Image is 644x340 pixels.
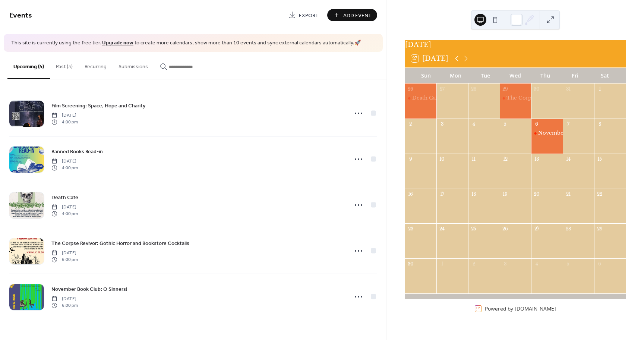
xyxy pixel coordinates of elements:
div: 5 [565,261,571,267]
span: Banned Books Read-in [51,148,103,155]
div: 3 [502,261,508,267]
div: 31 [565,86,571,92]
span: Film Screening: Space, Hope and Charity [51,102,145,110]
div: 3 [439,121,445,127]
span: Add Event [343,12,372,19]
a: The Corpse Revivor: Gothic Horror and Bookstore Cocktails [51,239,189,248]
div: Death Cafe [405,95,437,101]
div: 27 [439,86,445,92]
div: 30 [407,261,414,267]
div: 26 [407,86,414,92]
div: 16 [407,191,414,197]
div: 2 [407,121,414,127]
span: The Corpse Revivor: Gothic Horror and Bookstore Cocktails [51,239,189,247]
div: 1 [439,261,445,267]
div: Fri [560,68,590,83]
div: Thu [530,68,560,83]
span: [DATE] [51,112,78,119]
button: Past (3) [50,52,79,78]
button: Add Event [327,9,377,21]
div: 28 [471,86,477,92]
span: Events [9,8,32,23]
button: Recurring [79,52,113,78]
span: 4:00 pm [51,211,78,217]
div: 2 [471,261,477,267]
div: The Corpse Revivor: Gothic Horror and Bookstore Cocktails [500,95,531,101]
div: 14 [565,156,571,162]
div: 29 [597,226,603,232]
div: 6 [597,261,603,267]
div: Sun [411,68,441,83]
a: Death Cafe [51,193,78,202]
a: Film Screening: Space, Hope and Charity [51,101,145,110]
button: 27[DATE] [408,53,451,64]
div: 8 [597,121,603,127]
div: 6 [534,121,540,127]
div: 27 [534,226,540,232]
a: [DOMAIN_NAME] [515,305,556,312]
span: 4:00 pm [51,119,78,126]
div: 7 [565,121,571,127]
div: Powered by [485,305,556,312]
div: Mon [441,68,471,83]
div: 28 [565,226,571,232]
div: 10 [439,156,445,162]
div: [DATE] [405,40,626,50]
span: 6:00 pm [51,302,78,309]
div: 9 [407,156,414,162]
div: 30 [534,86,540,92]
div: Tue [471,68,501,83]
div: 4 [534,261,540,267]
span: [DATE] [51,295,78,302]
div: 12 [502,156,508,162]
div: Death Cafe [412,95,441,101]
div: Wed [501,68,530,83]
a: Upgrade now [102,38,133,48]
button: Submissions [113,52,154,78]
div: 19 [502,191,508,197]
span: [DATE] [51,204,78,210]
span: Death Cafe [51,193,78,201]
div: 20 [534,191,540,197]
span: Export [299,12,319,19]
div: 1 [597,86,603,92]
div: 26 [502,226,508,232]
span: [DATE] [51,158,78,164]
div: 4 [471,121,477,127]
button: Upcoming (5) [7,52,50,79]
span: This site is currently using the free tier. to create more calendars, show more than 10 events an... [11,40,361,47]
div: 29 [502,86,508,92]
div: November Book Club: O Sinners! [531,130,563,136]
div: November Book Club: O Sinners! [538,130,624,136]
a: Banned Books Read-in [51,147,103,156]
div: 15 [597,156,603,162]
span: 4:00 pm [51,165,78,171]
div: 11 [471,156,477,162]
a: Export [283,9,324,21]
span: [DATE] [51,249,78,256]
div: 13 [534,156,540,162]
div: 21 [565,191,571,197]
div: 25 [471,226,477,232]
div: 24 [439,226,445,232]
div: Sat [590,68,620,83]
div: 17 [439,191,445,197]
div: 5 [502,121,508,127]
div: 22 [597,191,603,197]
span: 6:00 pm [51,256,78,263]
a: November Book Club: O Sinners! [51,285,127,293]
div: 23 [407,226,414,232]
div: 18 [471,191,477,197]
